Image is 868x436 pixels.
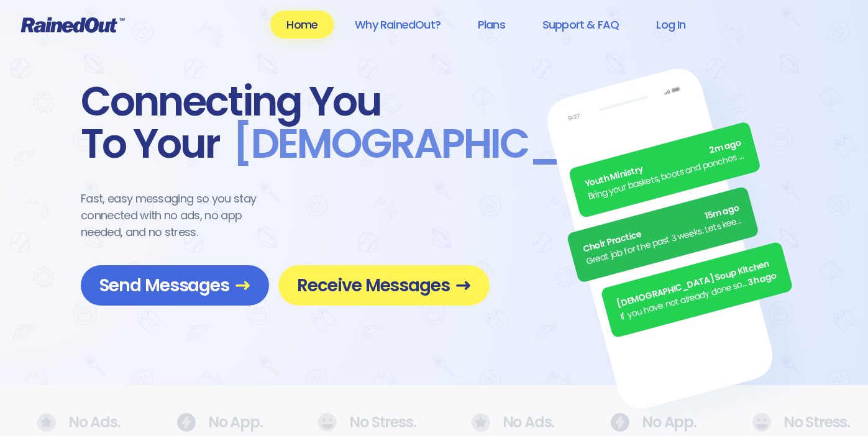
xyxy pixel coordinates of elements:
a: Plans [462,11,521,39]
img: No Ads. [752,413,771,432]
img: No Ads. [176,413,196,432]
a: Home [270,11,334,39]
div: Fast, easy messaging so you stay connected with no ads, no app needed, and no stress. [81,190,280,240]
div: Connecting You To Your [81,81,490,165]
div: No Stress. [318,413,396,432]
img: No Ads. [610,413,629,432]
a: Support & FAQ [526,11,635,39]
span: Send Messages [99,275,250,296]
span: 3h ago [747,269,779,289]
div: No Ads. [472,413,536,432]
div: [DEMOGRAPHIC_DATA] Soup Kitchen [616,257,775,311]
div: No App. [610,413,677,432]
a: Why RainedOut? [339,11,457,39]
div: No Stress. [752,413,831,432]
div: Bring your baskets, boots and ponchos the Annual [DATE] Egg [PERSON_NAME] is ON! See everyone there. [587,149,747,204]
span: [DEMOGRAPHIC_DATA] . [220,123,689,165]
span: 15m ago [703,201,741,223]
span: 2m ago [708,137,743,158]
div: Youth Ministry [583,137,743,191]
a: Send Messages [81,265,269,306]
img: No Ads. [37,413,56,432]
div: Great job for the past 3 weeks. Lets keep it up. [585,214,744,268]
img: No Ads. [472,413,490,432]
img: No Ads. [318,413,337,432]
a: Log In [640,11,701,39]
div: No App. [176,413,244,432]
div: If you have not already done so, please remember to turn in your fundraiser money [DATE]! [619,276,750,323]
a: Receive Messages [278,265,490,306]
span: Receive Messages [297,275,471,296]
div: No Ads. [37,413,102,432]
div: Choir Practice [582,201,741,256]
